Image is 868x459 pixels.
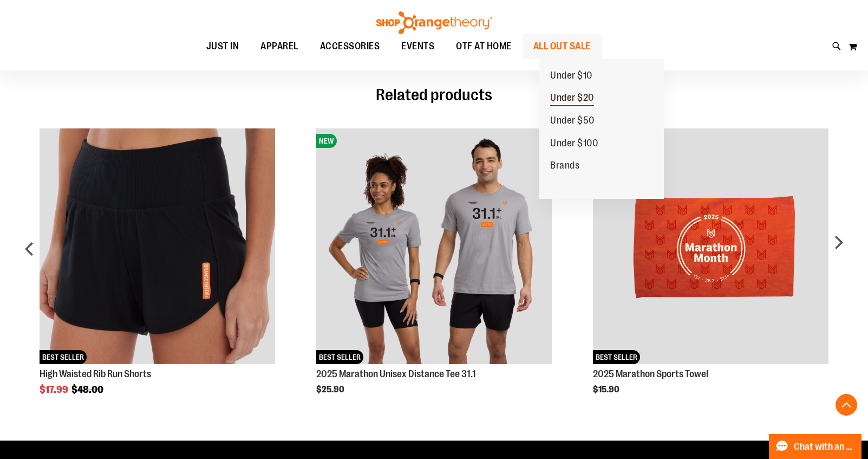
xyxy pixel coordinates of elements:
div: next [827,112,849,395]
span: $48.00 [71,384,105,395]
div: prev [19,112,41,395]
span: ACCESSORIES [320,34,380,59]
span: EVENTS [401,34,434,59]
span: Chat with an Expert [794,442,855,452]
span: Under $100 [550,138,598,151]
a: 2025 Marathon Sports Towel [593,369,708,379]
img: High Waisted Rib Run Shorts [40,128,275,364]
a: Product Page Link [316,128,552,366]
span: Related products [376,86,492,104]
span: $15.90 [593,385,621,395]
img: Shop Orangetheory [375,11,494,34]
span: BEST SELLER [40,350,87,364]
span: ALL OUT SALE [533,34,591,59]
button: Back To Top [836,394,857,416]
span: NEW [316,134,337,148]
span: Under $50 [550,115,595,128]
span: Under $10 [550,70,592,83]
span: Under $20 [550,92,594,106]
span: BEST SELLER [593,350,640,364]
span: $17.99 [40,384,70,395]
span: APPAREL [260,34,298,59]
span: OTF AT HOME [456,34,512,59]
img: 2025 Marathon Unisex Distance Tee 31.1 [316,128,552,364]
span: BEST SELLER [316,350,363,364]
a: Product Page Link [40,128,275,366]
a: High Waisted Rib Run Shorts [40,369,151,379]
span: Brands [550,160,579,173]
span: JUST IN [206,34,239,59]
button: Chat with an Expert [769,434,862,459]
span: $25.90 [316,385,346,395]
a: 2025 Marathon Unisex Distance Tee 31.1 [316,369,476,379]
a: Product Page Link [593,128,828,366]
img: 2025 Marathon Sports Towel [593,128,828,364]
